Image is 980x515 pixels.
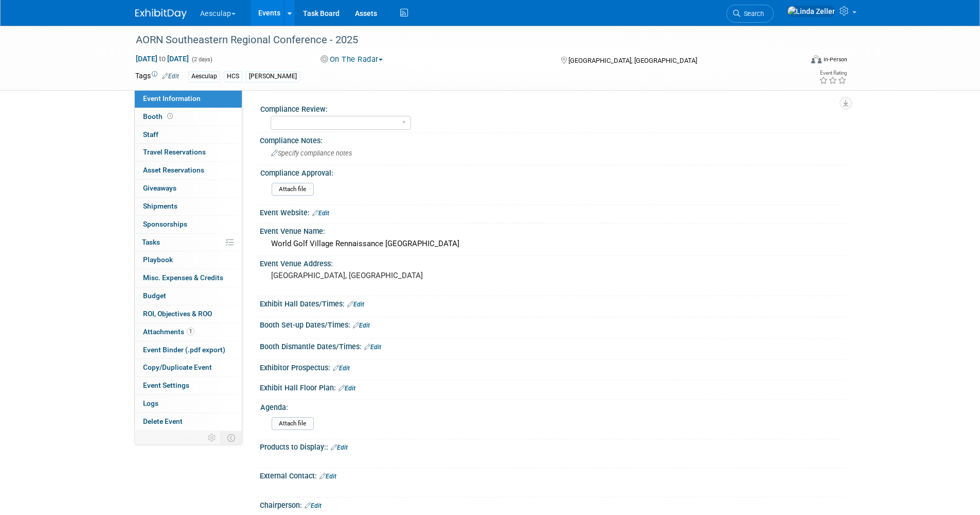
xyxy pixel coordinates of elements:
a: Edit [333,365,350,372]
a: Sponsorships [135,216,242,233]
a: Edit [353,322,370,329]
div: Event Rating [819,71,847,76]
a: Logs [135,395,242,413]
a: Edit [347,301,364,308]
div: Products to Display:: [260,439,845,453]
span: Playbook [143,255,173,264]
a: Edit [331,444,348,451]
button: On The Radar [317,54,387,65]
span: Copy/Duplicate Event [143,363,212,371]
div: AORN Southeastern Regional Conference - 2025 [132,31,787,49]
span: Misc. Expenses & Credits [143,273,223,282]
div: Exhibit Hall Dates/Times: [260,296,845,310]
span: 1 [187,328,194,335]
img: ExhibitDay [135,9,187,19]
a: ROI, Objectives & ROO [135,305,242,323]
div: [PERSON_NAME] [246,71,300,82]
span: Event Information [143,94,201,102]
span: Event Settings [143,381,189,389]
span: Giveaways [143,184,176,192]
span: Logs [143,399,158,407]
a: Edit [364,344,381,351]
a: Shipments [135,198,242,215]
div: Event Venue Address: [260,256,845,269]
span: [GEOGRAPHIC_DATA], [GEOGRAPHIC_DATA] [568,57,697,64]
div: Chairperson: [260,497,845,511]
div: External Contact: [260,468,845,482]
td: Tags [135,71,179,82]
div: In-Person [823,56,847,63]
span: [DATE] [DATE] [135,54,189,63]
span: Tasks [142,238,160,246]
a: Giveaways [135,180,242,197]
td: Toggle Event Tabs [221,431,242,444]
div: Compliance Review: [260,101,841,114]
div: Exhibit Hall Floor Plan: [260,380,845,393]
a: Tasks [135,234,242,251]
a: Edit [319,473,336,480]
div: Booth Dismantle Dates/Times: [260,339,845,352]
a: Edit [338,385,355,392]
span: Travel Reservations [143,148,206,156]
a: Edit [162,73,179,80]
a: Playbook [135,251,242,269]
span: Asset Reservations [143,166,204,174]
div: Agenda: [260,400,841,413]
span: Budget [143,291,166,300]
span: to [157,55,167,63]
span: Shipments [143,202,177,210]
a: Event Information [135,90,242,108]
a: Event Binder (.pdf export) [135,341,242,359]
div: Booth Set-up Dates/Times: [260,317,845,331]
a: Search [726,5,774,23]
div: Event Venue Name: [260,224,845,236]
a: Misc. Expenses & Credits [135,269,242,287]
span: Specify compliance notes [271,149,352,157]
div: HCS [224,71,242,82]
a: Asset Reservations [135,162,242,179]
a: Edit [305,502,322,509]
a: Travel Reservations [135,144,242,161]
img: Linda Zeller [787,6,835,17]
span: Delete Event [143,417,183,425]
span: Booth [143,112,175,121]
a: Copy/Duplicate Event [135,359,242,376]
span: Booth not reserved yet [165,112,175,120]
div: Exhibitor Prospectus: [260,360,845,373]
span: ROI, Objectives & ROO [143,310,212,318]
div: Compliance Approval: [260,165,841,178]
span: Attachments [143,328,194,336]
a: Delete Event [135,413,242,431]
span: Event Binder (.pdf export) [143,346,225,354]
div: Event Website: [260,205,845,218]
span: Search [740,10,764,18]
div: World Golf Village Rennaissance [GEOGRAPHIC_DATA] [268,236,838,252]
div: Aesculap [188,71,220,82]
pre: [GEOGRAPHIC_DATA], [GEOGRAPHIC_DATA] [271,271,492,280]
span: (2 days) [191,56,212,63]
a: Staff [135,126,242,144]
a: Event Settings [135,377,242,394]
div: Compliance Notes: [260,133,845,146]
a: Attachments1 [135,323,242,341]
span: Staff [143,130,158,139]
span: Sponsorships [143,220,187,228]
div: Event Format [742,54,848,69]
img: Format-Inperson.png [811,55,822,63]
td: Personalize Event Tab Strip [203,431,221,444]
a: Edit [312,210,329,217]
a: Booth [135,108,242,126]
a: Budget [135,287,242,305]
